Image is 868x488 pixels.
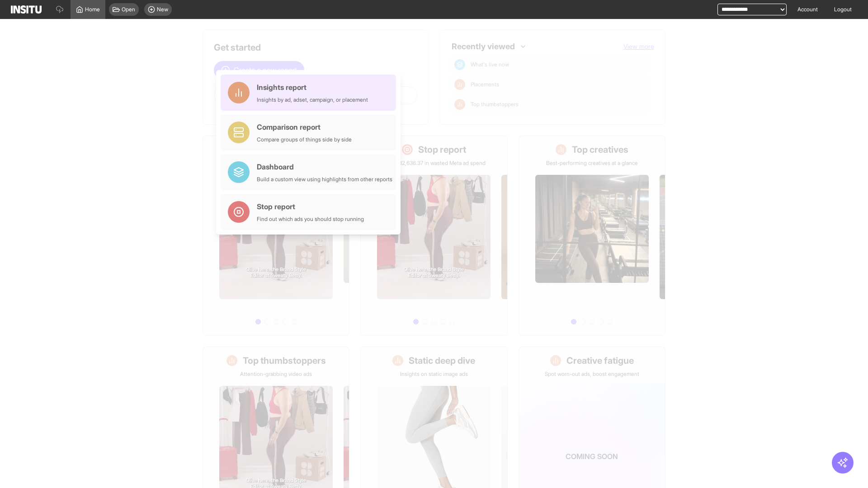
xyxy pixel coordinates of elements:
[11,5,42,14] img: Logo
[257,176,392,183] div: Build a custom view using highlights from other reports
[257,161,392,172] div: Dashboard
[257,96,368,103] div: Insights by ad, adset, campaign, or placement
[157,6,168,13] span: New
[122,6,135,13] span: Open
[257,136,352,143] div: Compare groups of things side by side
[85,6,100,13] span: Home
[257,122,352,132] div: Comparison report
[257,201,364,212] div: Stop report
[257,216,364,223] div: Find out which ads you should stop running
[257,82,368,93] div: Insights report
